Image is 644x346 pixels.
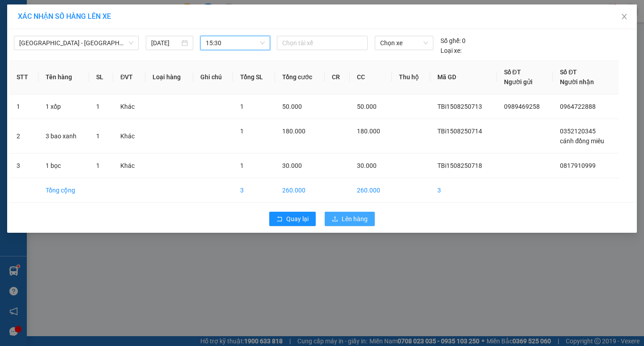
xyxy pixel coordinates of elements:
[332,216,338,223] span: upload
[504,78,533,85] span: Người gửi
[26,23,28,30] span: -
[269,212,316,226] button: rollbackQuay lại
[504,103,540,110] span: 0989469258
[350,60,392,94] th: CC
[9,119,38,154] td: 2
[26,32,110,56] span: VP [PERSON_NAME] -
[357,103,377,110] span: 50.000
[430,60,496,94] th: Mã GD
[38,60,89,94] th: Tên hàng
[240,103,244,110] span: 1
[275,178,325,203] td: 260.000
[9,94,38,119] td: 1
[560,68,577,76] span: Số ĐT
[437,103,482,110] span: TBi1508250713
[612,4,637,30] button: Close
[96,103,100,110] span: 1
[96,132,100,140] span: 1
[96,162,100,169] span: 1
[206,36,265,50] span: 15:30
[113,60,145,94] th: ĐVT
[233,178,275,203] td: 3
[38,178,89,203] td: Tổng cộng
[52,13,82,20] strong: HOTLINE :
[282,128,305,135] span: 180.000
[9,60,38,94] th: STT
[240,162,244,169] span: 1
[275,60,325,94] th: Tổng cước
[504,68,521,76] span: Số ĐT
[240,128,244,135] span: 1
[151,38,180,48] input: 15/08/2025
[282,162,302,169] span: 30.000
[28,60,70,68] span: -
[7,36,16,43] span: Gửi
[357,128,380,135] span: 180.000
[325,212,375,226] button: uploadLên hàng
[441,36,466,46] div: 0
[233,60,275,94] th: Tổng SL
[325,60,350,94] th: CR
[441,46,462,56] span: Loại xe:
[145,60,193,94] th: Loại hàng
[26,32,110,56] span: 14 [PERSON_NAME], [PERSON_NAME]
[193,60,233,94] th: Ghi chú
[38,94,89,119] td: 1 xốp
[38,154,89,178] td: 1 bọc
[19,5,115,12] strong: CÔNG TY VẬN TẢI ĐỨC TRƯỞNG
[560,103,596,110] span: 0964722888
[560,137,604,145] span: cánh đồng miêu
[357,162,377,169] span: 30.000
[350,178,392,203] td: 260.000
[113,119,145,154] td: Khác
[441,36,461,46] span: Số ghế:
[38,119,89,154] td: 3 bao xanh
[276,216,283,223] span: rollback
[560,78,594,85] span: Người nhận
[282,103,302,110] span: 50.000
[9,154,38,178] td: 3
[621,13,628,20] span: close
[560,162,596,169] span: 0817910999
[30,60,70,68] span: 0817910999
[392,60,430,94] th: Thu hộ
[430,178,496,203] td: 3
[437,162,482,169] span: TBi1508250718
[437,128,482,135] span: TBi1508250714
[113,154,145,178] td: Khác
[342,214,368,224] span: Lên hàng
[113,94,145,119] td: Khác
[18,12,111,21] span: XÁC NHẬN SỐ HÀNG LÊN XE
[380,36,428,50] span: Chọn xe
[19,36,133,50] span: Hà Nội - Thái Thụy (45 chỗ)
[560,128,596,135] span: 0352120345
[89,60,113,94] th: SL
[286,214,309,224] span: Quay lại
